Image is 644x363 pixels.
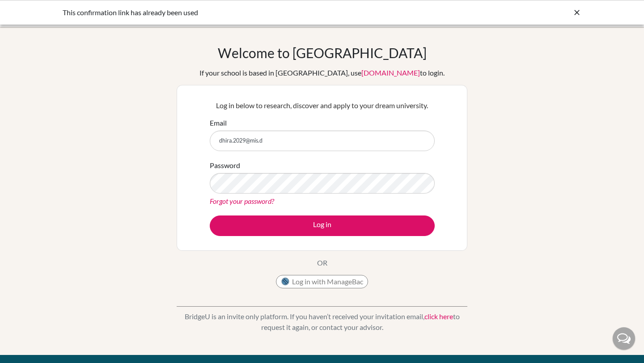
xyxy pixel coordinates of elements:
[199,68,445,78] div: If your school is based in [GEOGRAPHIC_DATA], use to login.
[210,118,227,128] label: Email
[63,7,447,18] div: This confirmation link has already been used
[424,312,453,321] a: click here
[317,257,327,268] p: OR
[210,215,435,236] button: Log in
[361,68,420,77] a: [DOMAIN_NAME]
[210,100,435,111] p: Log in below to research, discover and apply to your dream university.
[177,311,467,333] p: BridgeU is an invite only platform. If you haven’t received your invitation email, to request it ...
[218,45,427,61] h1: Welcome to [GEOGRAPHIC_DATA]
[276,275,368,288] button: Log in with ManageBac
[210,160,240,171] label: Password
[210,197,274,205] a: Forgot your password?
